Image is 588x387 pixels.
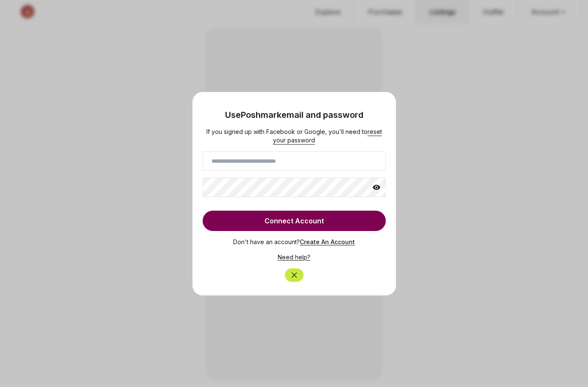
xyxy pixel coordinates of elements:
[300,238,355,246] button: Create An Account
[203,211,386,231] button: Connect Account
[203,231,386,246] p: Don't have an account?
[285,268,304,282] button: Close
[278,253,310,261] a: Need help?
[203,128,386,145] div: If you signed up with Facebook or Google, you'll need to
[203,106,386,121] h3: Use Poshmark email and password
